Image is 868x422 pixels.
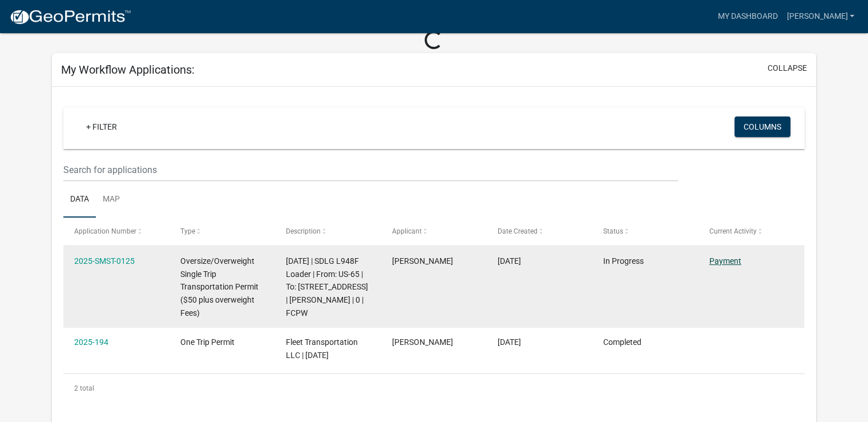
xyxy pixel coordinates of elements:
[498,337,521,347] span: 06/25/2025
[286,227,321,235] span: Description
[699,218,804,245] datatable-header-cell: Current Activity
[52,87,816,414] div: collapse
[74,256,135,266] a: 2025-SMST-0125
[63,182,96,218] a: Data
[61,63,195,77] h5: My Workflow Applications:
[592,218,698,245] datatable-header-cell: Status
[180,337,235,347] span: One Trip Permit
[709,256,741,266] a: Payment
[286,256,368,317] span: 08/15/2025 | SDLG L948F Loader | From: US-65 | To: 79778 County Rd. 84, Glenville | Tom | 0 | FCPW
[77,116,126,137] a: + Filter
[603,256,644,266] span: In Progress
[63,218,169,245] datatable-header-cell: Application Number
[734,116,790,137] button: Columns
[381,218,486,245] datatable-header-cell: Applicant
[487,218,592,245] datatable-header-cell: Date Created
[392,227,422,235] span: Applicant
[180,256,259,317] span: Oversize/Overweight Single Trip Transportation Permit ($50 plus overweight Fees)
[782,6,859,27] a: [PERSON_NAME]
[392,256,453,266] span: Tom
[603,227,623,235] span: Status
[498,256,521,266] span: 08/15/2025
[63,158,678,182] input: Search for applications
[96,182,127,218] a: Map
[709,227,757,235] span: Current Activity
[713,6,782,27] a: My Dashboard
[286,337,358,360] span: Fleet Transportation LLC | 06/25/2025
[169,218,274,245] datatable-header-cell: Type
[275,218,381,245] datatable-header-cell: Description
[180,227,195,235] span: Type
[498,227,538,235] span: Date Created
[603,337,641,347] span: Completed
[392,337,453,347] span: Tom
[74,227,136,235] span: Application Number
[63,374,805,403] div: 2 total
[74,337,108,347] a: 2025-194
[768,62,807,74] button: collapse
